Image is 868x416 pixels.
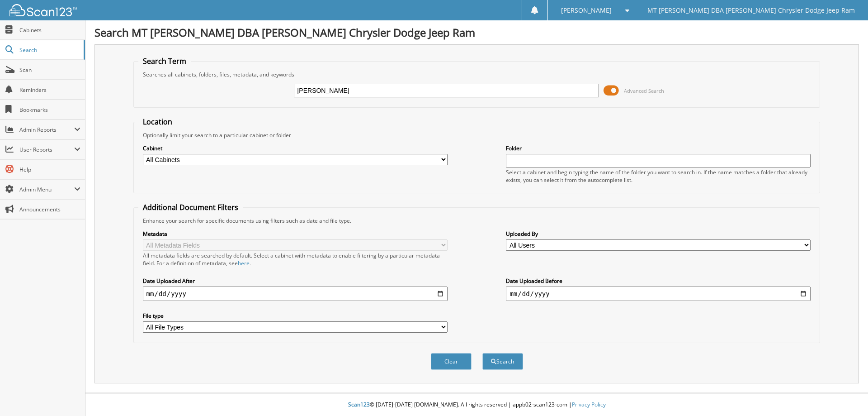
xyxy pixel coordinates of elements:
input: end [506,287,811,301]
a: here [238,259,250,267]
input: start [143,287,448,301]
label: Metadata [143,230,448,238]
img: scan123-logo-white.svg [9,4,77,16]
span: Scan [19,66,80,74]
legend: Additional Document Filters [138,202,243,212]
div: Enhance your search for specific documents using filters such as date and file type. [138,217,816,225]
span: Reminders [19,86,80,94]
legend: Search Term [138,56,191,66]
span: Cabinets [19,26,80,34]
span: [PERSON_NAME] [561,8,612,13]
span: Scan123 [348,401,370,408]
div: © [DATE]-[DATE] [DOMAIN_NAME]. All rights reserved | appb02-scan123-com | [85,394,868,416]
span: Announcements [19,206,80,213]
label: Date Uploaded Before [506,277,811,285]
span: Admin Menu [19,186,74,193]
button: Search [482,353,523,370]
label: Uploaded By [506,230,811,238]
a: Privacy Policy [572,401,606,408]
div: Searches all cabinets, folders, files, metadata, and keywords [138,71,816,78]
div: Optionally limit your search to a particular cabinet or folder [138,131,816,139]
label: File type [143,312,448,320]
label: Date Uploaded After [143,277,448,285]
button: Clear [431,353,472,370]
label: Folder [506,144,811,152]
label: Cabinet [143,144,448,152]
span: Bookmarks [19,106,80,114]
h1: Search MT [PERSON_NAME] DBA [PERSON_NAME] Chrysler Dodge Jeep Ram [94,25,859,40]
span: Advanced Search [624,87,664,94]
span: Admin Reports [19,126,74,134]
legend: Location [138,117,177,127]
span: User Reports [19,146,74,153]
div: All metadata fields are searched by default. Select a cabinet with metadata to enable filtering b... [143,252,448,267]
span: MT [PERSON_NAME] DBA [PERSON_NAME] Chrysler Dodge Jeep Ram [647,8,855,13]
div: Select a cabinet and begin typing the name of the folder you want to search in. If the name match... [506,168,811,184]
span: Search [19,46,79,54]
span: Help [19,166,80,173]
